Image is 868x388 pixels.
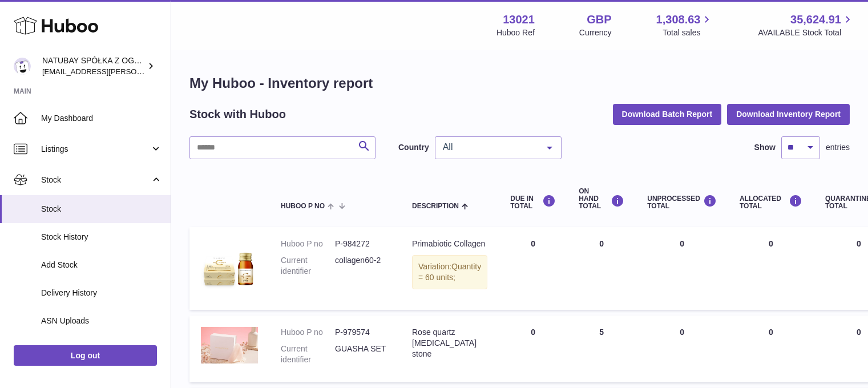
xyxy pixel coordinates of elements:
[579,27,612,38] div: Currency
[790,12,841,27] span: 35,624.91
[740,195,802,210] div: ALLOCATED Total
[335,327,389,338] dd: P-979574
[636,316,728,382] td: 0
[412,327,487,359] div: Rose quartz [MEDICAL_DATA] stone
[412,255,487,289] div: Variation:
[41,260,162,270] span: Add Stock
[412,239,487,249] div: Primabiotic Collagen
[335,239,389,249] dd: P-984272
[41,288,162,298] span: Delivery History
[857,239,861,248] span: 0
[499,316,567,382] td: 0
[281,327,335,338] dt: Huboo P no
[440,142,538,153] span: All
[281,203,325,210] span: Huboo P no
[189,74,850,92] h1: My Huboo - Inventory report
[281,343,335,365] dt: Current identifier
[826,142,850,153] span: entries
[613,104,722,124] button: Download Batch Report
[41,204,162,215] span: Stock
[14,58,31,75] img: kacper.antkowski@natubay.pl
[41,175,150,185] span: Stock
[727,104,850,124] button: Download Inventory Report
[728,227,814,310] td: 0
[587,12,611,27] strong: GBP
[567,316,636,382] td: 5
[41,144,150,155] span: Listings
[41,232,162,242] span: Stock History
[41,113,162,124] span: My Dashboard
[189,107,286,122] h2: Stock with Huboo
[758,27,854,38] span: AVAILABLE Stock Total
[41,316,162,326] span: ASN Uploads
[499,227,567,310] td: 0
[656,12,714,38] a: 1,308.63 Total sales
[42,67,229,76] span: [EMAIL_ADDRESS][PERSON_NAME][DOMAIN_NAME]
[335,343,389,365] dd: GUASHA SET
[728,316,814,382] td: 0
[418,262,481,282] span: Quantity = 60 units;
[656,12,701,27] span: 1,308.63
[412,203,459,210] span: Description
[281,239,335,249] dt: Huboo P no
[663,27,713,38] span: Total sales
[857,328,861,337] span: 0
[496,27,535,38] div: Huboo Ref
[281,255,335,277] dt: Current identifier
[579,188,624,211] div: ON HAND Total
[201,327,258,363] img: product image
[758,12,854,38] a: 35,624.91 AVAILABLE Stock Total
[647,195,717,210] div: UNPROCESSED Total
[754,142,776,153] label: Show
[398,142,429,153] label: Country
[335,255,389,277] dd: collagen60-2
[636,227,728,310] td: 0
[503,12,535,27] strong: 13021
[567,227,636,310] td: 0
[510,195,556,210] div: DUE IN TOTAL
[14,345,157,366] a: Log out
[201,239,258,296] img: product image
[42,55,145,77] div: NATUBAY SPÓŁKA Z OGRANICZONĄ ODPOWIEDZIALNOŚCIĄ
